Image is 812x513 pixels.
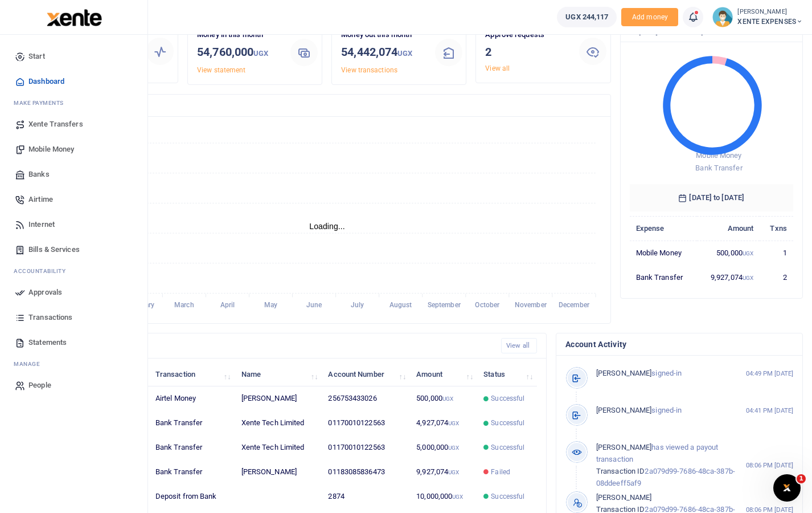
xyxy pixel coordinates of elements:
[596,493,651,502] span: [PERSON_NAME]
[28,244,80,255] span: Bills & Services
[491,418,524,428] span: Successful
[235,435,322,460] td: Xente Tech Limited
[485,43,569,60] h3: 2
[630,265,697,289] td: Bank Transfer
[389,302,412,310] tspan: August
[9,355,138,373] li: M
[557,7,617,27] a: UGX 244,117
[53,99,601,112] h4: Transactions Overview
[565,11,608,23] span: UGX 244,117
[410,435,477,460] td: 5,000,000
[253,49,268,58] small: UGX
[9,212,138,237] a: Internet
[621,8,678,27] span: Add money
[760,265,793,289] td: 2
[410,484,477,509] td: 10,000,000
[442,396,453,402] small: UGX
[341,66,397,74] a: View transactions
[341,29,425,41] p: Money out this month
[9,94,138,112] li: M
[410,411,477,435] td: 4,927,074
[53,340,492,352] h4: Recent Transactions
[9,305,138,330] a: Transactions
[428,302,461,310] tspan: September
[448,445,459,451] small: UGX
[743,250,753,256] small: UGX
[397,49,412,58] small: UGX
[797,474,806,483] span: 1
[322,435,410,460] td: 01170010122563
[9,280,138,305] a: Approvals
[306,302,322,310] tspan: June
[28,144,74,155] span: Mobile Money
[9,69,138,94] a: Dashboard
[559,302,590,310] tspan: December
[697,216,760,241] th: Amount
[19,99,64,107] span: ake Payments
[174,302,194,310] tspan: March
[127,302,154,310] tspan: February
[28,287,62,298] span: Approvals
[197,29,281,41] p: Money in this month
[9,373,138,398] a: People
[737,7,803,17] small: [PERSON_NAME]
[28,219,55,230] span: Internet
[565,338,793,351] h4: Account Activity
[19,360,40,368] span: anage
[475,302,500,310] tspan: October
[773,474,801,502] iframe: Intercom live chat
[9,237,138,262] a: Bills & Services
[491,467,510,477] span: Failed
[28,119,83,130] span: Xente Transfers
[149,460,235,484] td: Bank Transfer
[515,302,547,310] tspan: November
[46,13,102,21] a: logo-small logo-large logo-large
[149,435,235,460] td: Bank Transfer
[746,369,794,378] small: 04:49 PM [DATE]
[149,362,235,386] th: Transaction: activate to sort column ascending
[22,267,65,275] span: countability
[322,460,410,484] td: 01183085836473
[743,275,753,281] small: UGX
[477,362,537,386] th: Status: activate to sort column ascending
[341,43,425,62] h3: 54,442,074
[235,386,322,411] td: [PERSON_NAME]
[9,262,138,280] li: Ac
[596,368,744,380] p: signed-in
[28,337,67,348] span: Statements
[485,29,569,41] p: Approve requests
[28,312,72,323] span: Transactions
[621,8,678,27] li: Toup your wallet
[410,460,477,484] td: 9,927,074
[596,443,651,451] span: [PERSON_NAME]
[596,369,651,377] span: [PERSON_NAME]
[197,43,281,62] h3: 54,760,000
[746,461,794,470] small: 08:06 PM [DATE]
[28,169,50,180] span: Banks
[491,393,524,404] span: Successful
[491,442,524,453] span: Successful
[322,484,410,509] td: 2874
[9,44,138,69] a: Start
[737,17,803,27] span: XENTE EXPENSES
[697,241,760,265] td: 500,000
[322,411,410,435] td: 01170010122563
[220,302,235,310] tspan: April
[309,222,345,231] text: Loading...
[28,76,64,87] span: Dashboard
[746,406,794,416] small: 04:41 PM [DATE]
[235,460,322,484] td: [PERSON_NAME]
[28,380,51,391] span: People
[149,411,235,435] td: Bank Transfer
[28,51,45,62] span: Start
[596,405,744,417] p: signed-in
[596,442,744,489] p: has viewed a payout transaction 2a079d99-7686-48ca-387b-08ddeeff5af9
[491,491,524,502] span: Successful
[149,484,235,509] td: Deposit from Bank
[712,7,803,27] a: profile-user [PERSON_NAME] XENTE EXPENSES
[9,137,138,162] a: Mobile Money
[695,164,742,172] span: Bank Transfer
[9,162,138,187] a: Banks
[621,12,678,21] a: Add money
[410,386,477,411] td: 500,000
